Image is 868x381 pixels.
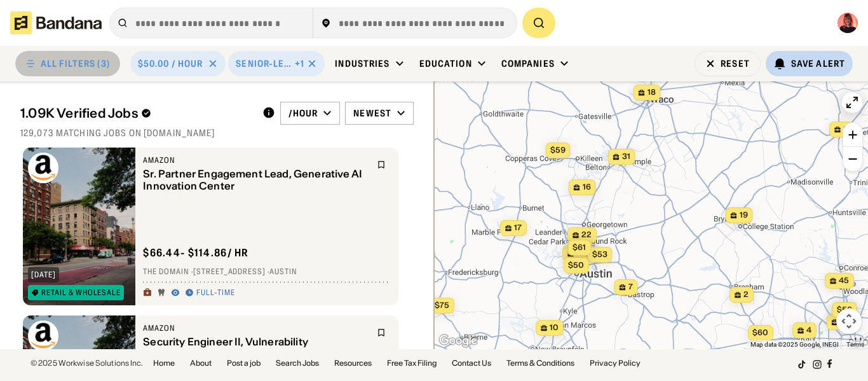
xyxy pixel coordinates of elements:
[143,155,369,165] div: Amazon
[20,127,414,139] div: 129,073 matching jobs on [DOMAIN_NAME]
[41,289,121,296] div: Retail & Wholesale
[143,168,369,192] div: Sr. Partner Engagement Lead, Generative AI Innovation Center
[582,182,590,193] span: 16
[335,58,390,69] div: Industries
[190,359,212,367] a: About
[276,359,319,367] a: Search Jobs
[506,359,574,367] a: Terms & Conditions
[143,246,248,260] div: $ 66.44 - $114.86 / hr
[550,322,559,333] span: 10
[590,359,641,367] a: Privacy Policy
[581,230,592,240] span: 22
[236,58,292,69] div: Senior-Level
[836,305,851,314] span: $56
[721,59,750,68] div: Reset
[550,145,565,155] span: $59
[435,300,449,310] span: $75
[592,249,607,259] span: $53
[288,107,318,119] div: /hour
[28,153,58,183] img: Amazon logo
[20,146,414,349] div: grid
[138,58,203,69] div: $50.00 / hour
[628,282,632,293] span: 7
[806,325,811,336] span: 4
[227,359,261,367] a: Post a job
[843,124,848,135] span: 2
[743,289,749,300] span: 2
[41,59,110,68] div: ALL FILTERS (3)
[419,58,472,69] div: Education
[353,107,391,119] div: Newest
[143,336,369,360] div: Security Engineer II, Vulnerability Management and Response - Strategic Enablement
[514,223,522,233] span: 17
[501,58,555,69] div: Companies
[568,260,584,270] span: $50
[31,271,56,279] div: [DATE]
[750,341,839,348] span: Map data ©2025 Google, INEGI
[573,242,586,252] span: $61
[452,359,491,367] a: Contact Us
[836,308,862,334] button: Map camera controls
[387,359,437,367] a: Free Tax Filing
[196,288,235,298] div: Full-time
[839,275,849,286] span: 45
[153,359,175,367] a: Home
[295,58,304,69] div: +1
[143,323,369,333] div: Amazon
[739,210,747,221] span: 19
[621,151,630,162] span: 31
[334,359,372,367] a: Resources
[647,87,655,98] span: 18
[20,106,252,121] div: 1.09K Verified Jobs
[10,11,102,34] img: Bandana logotype
[437,333,479,349] img: Google
[28,321,58,351] img: Amazon logo
[837,13,858,33] img: Profile photo
[846,341,864,348] a: Terms (opens in new tab)
[437,333,479,349] a: Open this area in Google Maps (opens a new window)
[143,267,391,277] div: The Domain · [STREET_ADDRESS] · Austin
[791,58,845,69] div: Save Alert
[31,359,143,367] div: © 2025 Workwise Solutions Inc.
[752,328,768,337] span: $60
